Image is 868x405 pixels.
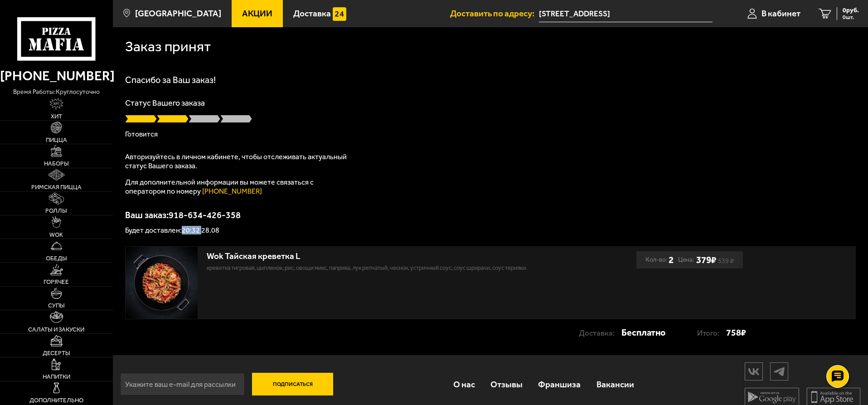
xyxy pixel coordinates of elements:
p: креветка тигровая, цыпленок, рис, овощи микс, паприка, лук репчатый, чеснок, устричный соус, соус... [207,263,549,273]
button: Подписаться [252,373,334,395]
img: tg [771,364,788,380]
a: Вакансии [589,370,642,399]
p: Доставка: [579,324,621,342]
p: Итого: [697,324,726,342]
span: Супы [48,303,65,308]
img: 15daf4d41897b9f0e9f617042186c801.svg [333,7,346,21]
span: WOK [49,232,63,238]
span: Акции [242,9,272,18]
span: Доставка [293,9,331,18]
b: 379 ₽ [696,254,716,265]
span: Десерты [43,350,70,356]
span: 0 руб. [843,7,859,14]
p: Будет доставлен: 20:32 28.08 [125,227,856,234]
input: Ваш адрес доставки [539,5,713,22]
p: Для дополнительной информации вы можете связаться с оператором по номеру [125,178,352,196]
p: Статус Вашего заказа [125,99,856,107]
p: Авторизуйтесь в личном кабинете, чтобы отслеживать актуальный статус Вашего заказа. [125,152,352,171]
span: Роллы [45,208,67,214]
b: 2 [669,251,674,268]
span: Горячее [44,279,69,285]
div: Wok Тайская креветка L [207,251,549,262]
h1: Спасибо за Ваш заказ! [125,75,856,84]
a: О нас [445,370,482,399]
h1: Заказ принят [125,39,211,54]
span: Обеды [46,255,67,261]
a: Франшиза [530,370,588,399]
p: Готовится [125,131,856,138]
strong: 758 ₽ [726,324,746,341]
span: Цена: [678,251,694,268]
span: Напитки [43,374,70,380]
span: Хит [51,113,62,119]
span: [GEOGRAPHIC_DATA] [135,9,221,18]
span: В кабинет [761,9,800,18]
span: Пицца [46,137,67,143]
p: Ваш заказ: 918-634-426-358 [125,210,856,220]
a: [PHONE_NUMBER] [202,187,262,195]
strong: Бесплатно [621,324,665,341]
span: Римская пицца [31,184,82,190]
div: Кол-во: [645,251,674,268]
span: Доставить по адресу: [450,9,539,18]
span: Дополнительно [29,397,83,403]
span: Салаты и закуски [28,327,84,332]
img: vk [745,364,762,380]
input: Укажите ваш e-mail для рассылки [120,373,245,395]
span: Наборы [44,161,69,166]
s: 539 ₽ [718,259,734,263]
span: 0 шт. [843,15,859,20]
a: Отзывы [483,370,530,399]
